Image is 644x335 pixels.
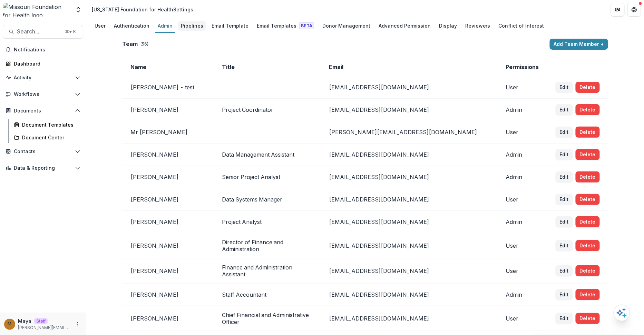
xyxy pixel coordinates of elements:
td: [PERSON_NAME] [122,166,214,188]
button: Delete [576,216,600,227]
td: Mr [PERSON_NAME] [122,121,214,144]
a: Donor Management [320,19,373,33]
span: Data & Reporting [14,165,72,171]
td: [EMAIL_ADDRESS][DOMAIN_NAME] [321,99,498,121]
td: Staff Accountant [214,284,321,306]
td: [EMAIL_ADDRESS][DOMAIN_NAME] [321,306,498,331]
nav: breadcrumb [89,4,196,14]
button: Delete [576,127,600,138]
h2: Team [122,41,138,47]
p: ( 56 ) [140,41,148,47]
p: Maya [18,317,31,325]
div: Email Template [209,21,251,31]
span: Beta [299,22,314,29]
span: Activity [14,75,72,81]
button: Partners [611,3,625,17]
td: User [498,188,547,211]
a: User [92,19,108,33]
div: Reviewers [462,21,493,31]
td: Finance and Administration Assistant [214,258,321,284]
button: Delete [576,194,600,205]
td: [EMAIL_ADDRESS][DOMAIN_NAME] [321,166,498,188]
button: Open Activity [3,72,83,83]
span: Search... [17,28,61,35]
td: [EMAIL_ADDRESS][DOMAIN_NAME] [321,144,498,166]
div: Pipelines [178,21,206,31]
td: [PERSON_NAME] [122,284,214,306]
button: Edit [556,104,573,115]
button: Delete [576,149,600,160]
div: Document Center [22,134,78,141]
div: Email Templates [254,21,317,31]
div: Authentication [111,21,152,31]
td: [EMAIL_ADDRESS][DOMAIN_NAME] [321,188,498,211]
div: Conflict of Interest [496,21,547,31]
button: Delete [576,289,600,300]
span: Documents [14,108,72,114]
div: Advanced Permission [376,21,433,31]
td: [PERSON_NAME] [122,258,214,284]
span: Workflows [14,91,72,97]
button: Edit [556,127,573,138]
p: Staff [34,318,48,324]
button: Edit [556,289,573,300]
td: [PERSON_NAME] - test [122,76,214,99]
div: User [92,21,108,31]
span: Contacts [14,149,72,155]
div: Display [436,21,460,31]
td: Admin [498,166,547,188]
div: Maya [8,322,12,326]
button: More [74,320,82,328]
a: Document Templates [11,119,83,130]
button: Notifications [3,44,83,55]
button: Edit [556,265,573,276]
button: Delete [576,265,600,276]
td: Name [122,58,214,76]
div: Document Templates [22,121,78,128]
td: [EMAIL_ADDRESS][DOMAIN_NAME] [321,76,498,99]
td: [PERSON_NAME] [122,211,214,233]
td: [EMAIL_ADDRESS][DOMAIN_NAME] [321,284,498,306]
td: Project Coordinator [214,99,321,121]
button: Open Documents [3,105,83,116]
td: Data Management Assistant [214,144,321,166]
button: Edit [556,171,573,183]
a: Authentication [111,19,152,33]
button: Edit [556,82,573,93]
td: Chief Financial and Administrative Officer [214,306,321,331]
span: Notifications [14,47,80,53]
button: Delete [576,104,600,115]
td: Data Systems Manager [214,188,321,211]
td: Director of Finance and Administration [214,233,321,258]
a: Email Templates Beta [254,19,317,33]
td: Admin [498,211,547,233]
td: Admin [498,99,547,121]
a: Reviewers [462,19,493,33]
td: [PERSON_NAME] [122,233,214,258]
a: Advanced Permission [376,19,433,33]
a: Email Template [209,19,251,33]
a: Document Center [11,132,83,143]
button: Delete [576,313,600,324]
td: [PERSON_NAME] [122,306,214,331]
td: User [498,121,547,144]
td: [EMAIL_ADDRESS][DOMAIN_NAME] [321,258,498,284]
td: Title [214,58,321,76]
td: [EMAIL_ADDRESS][DOMAIN_NAME] [321,233,498,258]
div: Admin [155,21,175,31]
td: Senior Project Analyst [214,166,321,188]
td: [PERSON_NAME] [122,99,214,121]
img: Missouri Foundation for Health logo [3,3,71,17]
a: Dashboard [3,58,83,69]
div: Donor Management [320,21,373,31]
td: Email [321,58,498,76]
button: Open Workflows [3,89,83,100]
td: User [498,258,547,284]
td: [PERSON_NAME] [122,188,214,211]
button: Delete [576,82,600,93]
button: Get Help [627,3,641,17]
td: [PERSON_NAME] [122,144,214,166]
td: Admin [498,284,547,306]
button: Delete [576,171,600,183]
button: Edit [556,149,573,160]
